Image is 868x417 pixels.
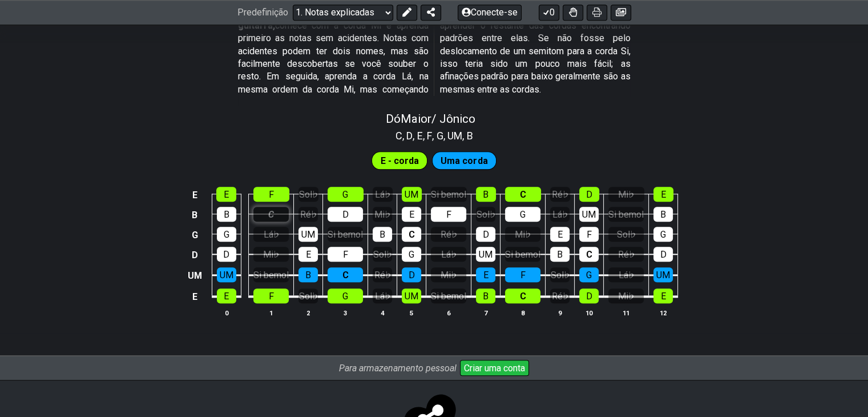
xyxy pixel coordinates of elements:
[344,309,347,316] font: 3
[427,130,432,142] font: F
[269,189,274,200] font: F
[405,291,418,302] font: UM
[401,112,431,126] font: Maior
[395,130,402,142] font: C
[386,112,401,126] font: Dó
[299,189,318,200] font: Sol♭
[225,309,228,316] font: 0
[617,229,636,240] font: Sol♭
[467,130,473,142] font: B
[484,309,487,316] font: 7
[238,7,631,94] font: comece com a corda Mi e aprenda primeiro as notas sem acidentes. Notas com acidentes podem ter do...
[328,229,363,240] font: Si bemol
[192,209,197,220] font: B
[551,270,570,280] font: Sol♭
[264,229,279,240] font: Lá♭
[441,153,487,169] span: Primeiro habilite o modo de edição completa para editar
[375,189,390,200] font: Lá♭
[471,7,518,18] font: Conecte-se
[381,153,419,169] span: Primeiro habilite o modo de edição completa para editar
[306,309,310,316] font: 2
[409,229,415,240] font: C
[409,209,414,220] font: E
[558,229,563,240] font: E
[410,309,413,316] font: 5
[660,229,666,240] font: G
[563,5,583,21] button: Alternar Destreza para todos os trastes
[505,249,540,260] font: Si bemol
[405,189,418,200] font: UM
[224,209,229,220] font: B
[483,229,489,240] font: D
[483,189,488,200] font: B
[409,249,414,260] font: G
[238,7,429,30] font: Para aprender as notas do braço da guitarra,
[521,309,524,316] font: 8
[343,249,348,260] font: F
[661,189,666,200] font: E
[192,291,197,302] font: E
[409,270,415,280] font: D
[520,189,526,200] font: C
[520,270,526,280] font: F
[552,291,568,302] font: Ré♭
[550,7,555,18] font: 0
[483,270,488,280] font: E
[423,130,425,142] font: ,
[586,270,592,280] font: G
[586,189,592,200] font: D
[375,291,390,302] font: Lá♭
[223,249,229,260] font: D
[458,5,522,21] button: Conecte-se
[402,130,404,142] font: ,
[293,5,393,21] select: Predefinição
[381,155,419,166] font: E - corda
[618,189,634,200] font: Mi♭
[268,209,274,220] font: C
[397,5,417,21] button: Editar predefinição
[306,249,311,260] font: E
[462,130,464,142] font: ,
[374,209,390,220] font: Mi♭
[431,291,466,302] font: Si bemol
[390,126,478,144] section: Classes de afinação de escala
[539,5,559,21] button: 0
[342,291,348,302] font: G
[660,309,667,316] font: 12
[263,249,279,260] font: Mi♭
[608,209,644,220] font: Si bemol
[342,209,349,220] font: D
[406,130,413,142] font: D
[586,249,592,260] font: C
[237,7,288,18] font: Predefinição
[381,309,384,316] font: 4
[224,229,229,240] font: G
[447,309,450,316] font: 6
[623,309,629,316] font: 11
[437,130,443,142] font: G
[479,249,492,260] font: UM
[374,270,391,280] font: Ré♭
[660,209,666,220] font: B
[299,291,318,302] font: Sol♭
[188,270,202,280] font: UM
[557,249,563,260] font: B
[446,209,451,220] font: F
[558,309,562,316] font: 9
[380,229,385,240] font: B
[656,270,670,280] font: UM
[192,189,197,200] font: E
[587,229,592,240] font: F
[443,130,445,142] font: ,
[582,209,596,220] font: UM
[586,291,592,302] font: D
[618,291,634,302] font: Mi♭
[441,229,457,240] font: Ré♭
[192,249,198,260] font: D
[301,229,315,240] font: UM
[417,130,423,142] font: E
[300,209,317,220] font: Ré♭
[431,112,475,126] font: / Jônico
[618,249,635,260] font: Ré♭
[224,291,229,302] font: E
